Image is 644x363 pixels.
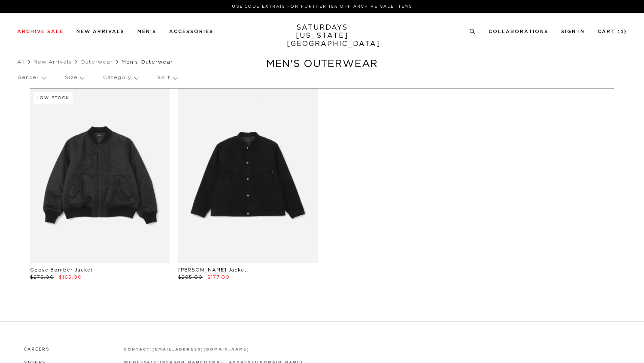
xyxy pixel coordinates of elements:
[33,92,73,104] div: Low Stock
[30,268,93,272] a: Goose Bomber Jacket
[30,275,54,280] span: $275.00
[80,59,113,64] a: Outerwear
[489,29,548,34] a: Collaborations
[287,24,358,48] a: SATURDAYS[US_STATE][GEOGRAPHIC_DATA]
[76,29,125,34] a: New Arrivals
[152,348,249,351] a: [EMAIL_ADDRESS][DOMAIN_NAME]
[157,68,176,88] p: Sort
[59,275,82,280] span: $165.00
[620,30,624,34] small: 0
[21,3,623,10] p: Use Code EXTRA15 for Further 15% Off Archive Sale Items
[65,68,84,88] p: Size
[17,29,64,34] a: Archive Sale
[24,348,49,351] a: Careers
[122,59,173,64] span: Men's Outerwear
[178,275,203,280] span: $295.00
[207,275,230,280] span: $177.00
[17,59,25,64] a: All
[169,29,213,34] a: Accessories
[124,348,153,351] strong: contact:
[33,59,72,64] a: New Arrivals
[598,29,627,34] a: Cart (0)
[561,29,585,34] a: Sign In
[17,68,46,88] p: Gender
[137,29,156,34] a: Men's
[103,68,138,88] p: Category
[178,268,246,272] a: [PERSON_NAME] Jacket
